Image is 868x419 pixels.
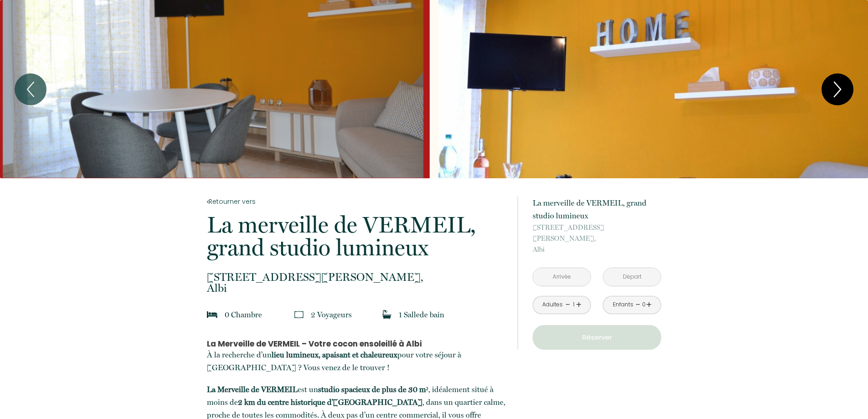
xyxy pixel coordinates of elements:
[603,268,661,286] input: Départ
[238,398,422,407] strong: 2 km du centre historique d’[GEOGRAPHIC_DATA]
[318,385,428,394] strong: studio spacieux de plus de 30 m²
[646,298,652,312] a: +
[533,222,661,255] p: Albi
[571,300,576,309] div: 1
[207,348,506,374] p: À la recherche d’un pour votre séjour à [GEOGRAPHIC_DATA] ? Vous venez de le trouver !
[349,310,352,319] span: s
[576,298,581,312] a: +
[533,197,661,222] p: La merveille de VERMEIL, grand studio lumineux
[636,298,641,312] a: -
[207,213,506,259] p: La merveille de VERMEIL, grand studio lumineux
[642,300,646,309] div: 0
[294,310,303,319] img: guests
[822,73,853,105] button: Next
[536,332,658,343] p: Réserver
[533,222,661,244] span: [STREET_ADDRESS][PERSON_NAME],
[542,300,563,309] div: Adultes
[207,338,422,349] strong: La Merveille de VERMEIL – Votre cocon ensoleillé à Albi
[565,298,570,312] a: -
[207,272,506,294] p: Albi
[207,385,298,394] strong: La Merveille de VERMEIL
[207,272,506,283] span: [STREET_ADDRESS][PERSON_NAME],
[533,325,661,350] button: Réserver
[15,73,46,105] button: Previous
[311,308,352,321] p: 2 Voyageur
[533,268,591,286] input: Arrivée
[613,300,633,309] div: Enfants
[225,308,262,321] p: 0 Chambre
[207,197,506,207] a: Retourner vers
[272,350,397,359] strong: lieu lumineux, apaisant et chaleureux
[399,308,444,321] p: 1 Salle de bain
